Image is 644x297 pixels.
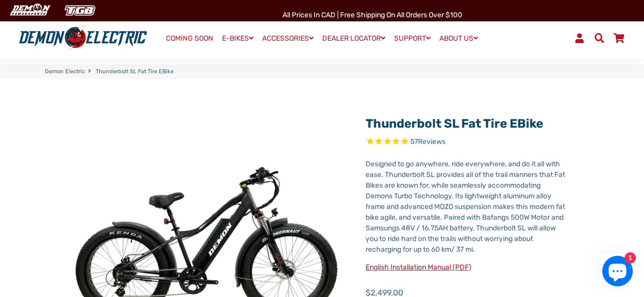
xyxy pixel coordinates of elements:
img: TGB Canada [59,2,101,19]
a: Demon Electric [45,68,85,76]
a: DEALER LOCATOR [319,31,389,46]
inbox-online-store-chat: Shopify online store chat [599,256,636,289]
span: Rated 4.9 out of 5 stars 57 reviews [366,136,569,148]
img: Demon Electric [5,2,54,19]
span: Designed to go anywhere, ride everywhere, and do it all with ease. Thunderbolt SL provides all of... [366,160,565,254]
a: E-BIKES [218,31,257,46]
img: Demon Electric logo [15,25,151,51]
a: Thunderbolt SL Fat Tire eBike [366,116,543,131]
a: English Installation Manual (PDF) [366,263,471,272]
span: Thunderbolt SL Fat Tire eBike [96,68,174,76]
a: ABOUT US [436,31,482,46]
a: SUPPORT [390,31,434,46]
a: ACCESSORIES [259,31,317,46]
span: All Prices in CAD | Free shipping on all orders over $100 [283,11,462,19]
span: 57 reviews [410,137,445,146]
a: COMING SOON [162,32,217,46]
span: Reviews [418,137,445,146]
